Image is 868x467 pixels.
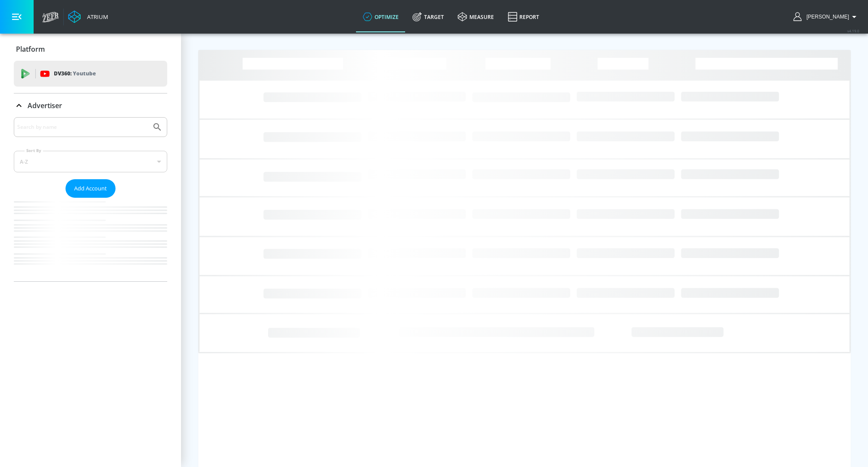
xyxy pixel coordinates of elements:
nav: list of Advertiser [14,198,167,281]
a: optimize [356,1,406,32]
span: login as: rebecca.streightiff@zefr.com [803,14,849,20]
div: Atrium [84,13,108,21]
div: Advertiser [14,117,167,281]
label: Sort By [25,148,43,153]
button: Add Account [66,179,116,198]
div: DV360: Youtube [14,61,167,87]
p: Platform [16,44,45,54]
p: DV360: [54,69,96,78]
div: Advertiser [14,93,167,118]
p: Advertiser [28,101,62,110]
p: Youtube [73,69,96,78]
a: Target [406,1,451,32]
button: [PERSON_NAME] [793,12,859,22]
input: Search by name [17,121,148,133]
a: Atrium [68,10,108,23]
span: v 4.19.0 [847,28,859,33]
div: A-Z [14,151,167,172]
a: measure [451,1,501,32]
div: Platform [14,37,167,61]
span: Add Account [74,184,107,193]
a: Report [501,1,546,32]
